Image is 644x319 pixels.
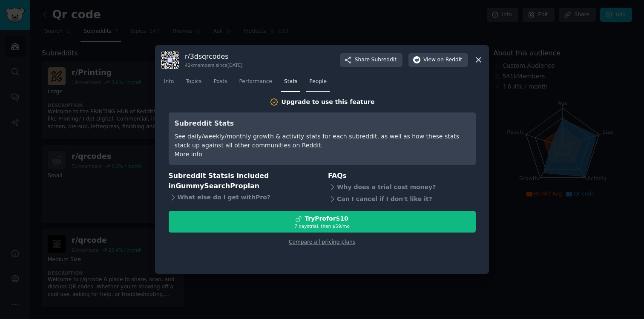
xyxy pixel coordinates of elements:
[239,78,272,86] span: Performance
[164,78,174,86] span: Info
[423,56,462,64] span: View
[284,78,297,86] span: Stats
[169,211,476,233] button: TryProfor$107 daystrial, then $59/mo
[328,193,476,205] div: Can I cancel if I don't like it?
[169,171,316,192] h3: Subreddit Stats is included in plan
[355,56,397,64] span: Share
[305,214,348,223] div: Try Pro for $10
[175,182,243,190] span: GummySearch Pro
[371,56,397,64] span: Subreddit
[161,75,177,92] a: Info
[169,223,475,229] div: 7 days trial, then $ 59 /mo
[282,98,375,106] div: Upgrade to use this feature
[185,62,242,68] div: 42k members since [DATE]
[340,53,402,67] button: ShareSubreddit
[185,52,242,61] h3: r/ 3dsqrcodes
[213,78,227,86] span: Posts
[175,132,470,150] div: See daily/weekly/monthly growth & activity stats for each subreddit, as well as how these stats s...
[175,118,470,129] h3: Subreddit Stats
[328,181,476,193] div: Why does a trial cost money?
[161,51,179,69] img: 3dsqrcodes
[236,75,275,92] a: Performance
[210,75,230,92] a: Posts
[306,75,330,92] a: People
[281,75,300,92] a: Stats
[408,53,468,67] button: Viewon Reddit
[437,56,462,64] span: on Reddit
[309,78,327,86] span: People
[289,239,355,245] a: Compare all pricing plans
[183,75,204,92] a: Topics
[186,78,201,86] span: Topics
[175,151,202,158] a: More info
[169,192,316,204] div: What else do I get with Pro ?
[328,171,476,181] h3: FAQs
